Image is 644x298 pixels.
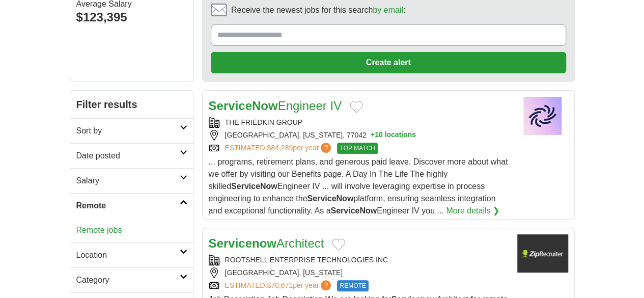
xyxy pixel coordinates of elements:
a: ServicenowArchitect [209,236,324,250]
h2: Filter results [70,91,193,118]
span: REMOTE [337,280,368,291]
strong: ServiceNow [307,194,353,203]
a: Date posted [70,143,193,168]
a: Remote jobs [76,226,122,234]
button: Create alert [211,52,566,73]
span: ? [321,143,331,153]
div: ROOTSHELL ENTERPRISE TECHNOLOGIES INC [209,255,509,265]
a: More details ❯ [446,205,499,217]
a: Sort by [70,118,193,143]
span: ... programs, retirement plans, and generous paid leave. Discover more about what we offer by vis... [209,157,508,215]
span: + [371,130,375,141]
button: Add to favorite jobs [332,238,345,251]
a: ESTIMATED:$70,671per year? [225,280,333,291]
img: Company logo [517,97,568,135]
a: by email [373,6,403,14]
a: Remote [70,193,193,218]
div: [GEOGRAPHIC_DATA], [US_STATE] [209,267,509,278]
button: +10 locations [371,130,416,141]
button: Add to favorite jobs [350,101,363,113]
h2: Salary [76,175,180,187]
span: Receive the newest jobs for this search : [231,4,405,16]
h2: Date posted [76,150,180,162]
div: $123,395 [76,8,187,26]
span: $84,289 [267,144,293,152]
span: $70,671 [267,281,293,289]
h2: Remote [76,200,180,212]
a: Location [70,242,193,267]
span: TOP MATCH [337,143,377,154]
strong: ServiceNow [209,99,278,113]
div: THE FRIEDKIN GROUP [209,117,509,128]
span: ? [321,280,331,290]
div: [GEOGRAPHIC_DATA], [US_STATE], 77042 [209,130,509,141]
strong: ServiceNow [330,206,377,215]
a: ServiceNowEngineer IV [209,99,342,113]
a: Salary [70,168,193,193]
img: Company logo [517,234,568,273]
strong: ServiceNow [231,182,277,191]
h2: Category [76,274,180,286]
h2: Sort by [76,125,180,137]
strong: Servicenow [209,236,276,250]
a: Category [70,267,193,292]
a: ESTIMATED:$84,289per year? [225,143,333,154]
h2: Location [76,249,180,261]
